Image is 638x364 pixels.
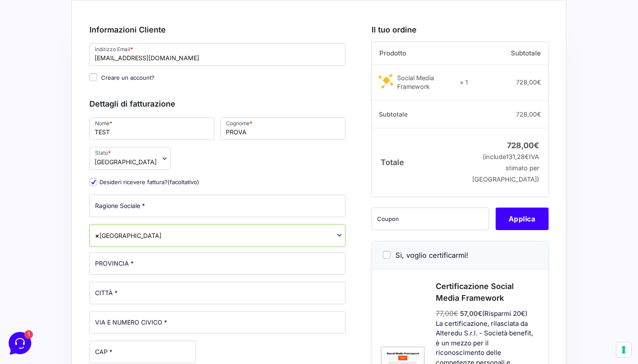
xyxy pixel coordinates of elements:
[75,290,99,298] p: Messaggi
[472,153,539,183] small: (include IVA stimato per [GEOGRAPHIC_DATA])
[60,278,114,298] button: 1Messaggi
[372,24,549,36] h3: Il tuo ordine
[7,330,33,356] iframe: Customerly Messenger Launcher
[468,42,549,65] th: Subtotale
[89,341,196,363] input: CAP *
[89,178,97,186] input: Desideri ricevere fattura?(facoltativo)
[89,224,345,247] span: Australia
[77,35,160,42] a: [DEMOGRAPHIC_DATA] tutto
[516,78,541,86] bdi: 728,00
[89,195,345,217] input: Ragione Sociale *
[507,141,539,150] bdi: 728,00
[372,42,468,65] th: Prodotto
[372,208,489,230] input: Coupon
[7,278,60,298] button: Home
[10,45,163,71] a: [PERSON_NAME]Ciao 🙂 Se hai qualche domanda siamo qui per aiutarti!30 gg fa1
[460,309,482,318] span: 57,00
[14,109,68,116] span: Trova una risposta
[134,290,146,298] p: Aiuto
[478,309,482,318] span: €
[101,74,155,81] span: Creare un account?
[372,128,468,196] th: Totale
[506,153,529,160] span: 131,28
[151,59,160,68] span: 1
[616,342,631,357] button: Le tue preferenze relative al consenso per le tecnologie di tracciamento
[14,75,160,92] button: Inizia una conversazione
[168,179,199,185] span: (facoltativo)
[436,282,514,302] span: Certificazione Social Media Framework
[379,74,393,88] img: Social Media Framework
[89,117,214,140] input: Nome *
[397,74,454,91] div: Social Media Framework
[220,117,345,140] input: Cognome *
[395,251,468,260] span: Si, voglio certificarmi!
[89,311,345,334] input: VIA E NUMERO CIVICO *
[89,73,97,81] input: Creare un account?
[7,7,146,21] h2: Ciao da Marketers 👋
[89,24,345,36] h3: Informazioni Cliente
[89,147,171,170] span: Stato
[537,110,541,118] span: €
[516,110,541,118] bdi: 728,00
[496,208,549,230] button: Applica
[95,231,340,240] span: Australia
[95,157,157,166] span: Italia
[92,109,160,116] a: Apri Centro Assistenza
[89,252,345,275] input: PROVINCIA *
[26,290,41,298] p: Home
[89,98,345,110] h3: Dettagli di fatturazione
[89,43,345,66] input: Indirizzo Email *
[534,141,539,150] span: €
[460,78,468,87] strong: × 1
[20,128,142,136] input: Cerca un articolo...
[372,101,468,128] th: Subtotale
[87,277,93,283] span: 1
[14,49,31,67] img: dark
[525,153,529,160] span: €
[36,49,135,57] span: [PERSON_NAME]
[383,251,391,259] input: Si, voglio certificarmi!
[56,80,128,87] span: Inizia una conversazione
[537,78,541,86] span: €
[14,35,74,42] span: Le tue conversazioni
[89,179,199,185] label: Desideri ricevere fattura?
[140,49,160,56] p: 30 gg fa
[36,59,135,68] p: Ciao 🙂 Se hai qualche domanda siamo qui per aiutarti!
[89,282,345,304] input: CITTÀ *
[113,278,167,298] button: Aiuto
[436,309,458,318] span: 77,00
[454,309,458,318] span: €
[95,231,99,240] span: ×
